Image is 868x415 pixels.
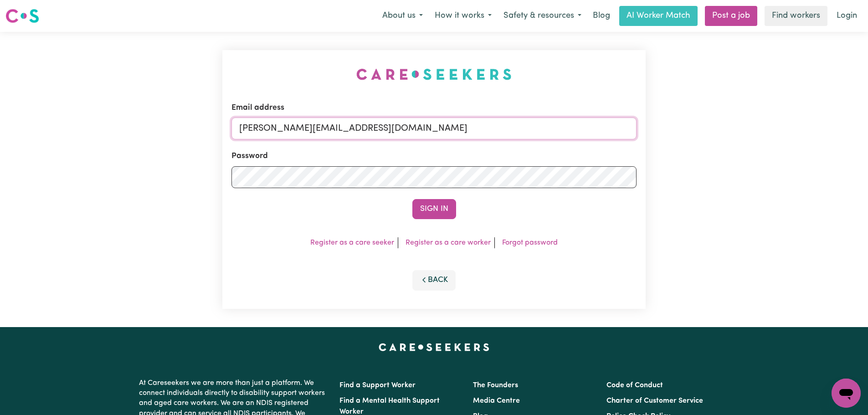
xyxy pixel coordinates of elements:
[473,382,518,389] a: The Founders
[231,150,268,162] label: Password
[412,270,456,290] button: Back
[498,6,587,26] button: Safety & resources
[429,6,498,26] button: How it works
[473,397,520,405] a: Media Centre
[831,6,863,26] a: Login
[832,379,861,408] iframe: Button to launch messaging window
[231,118,637,139] input: Email address
[619,6,698,26] a: AI Worker Match
[765,6,827,26] a: Find workers
[502,239,558,246] a: Forgot password
[339,382,416,389] a: Find a Support Worker
[310,239,394,246] a: Register as a care seeker
[412,199,456,219] button: Sign In
[376,6,429,26] button: About us
[606,397,703,405] a: Charter of Customer Service
[231,102,284,114] label: Email address
[587,6,616,26] a: Blog
[5,8,39,24] img: Careseekers logo
[379,343,489,351] a: Careseekers home page
[705,6,757,26] a: Post a job
[606,382,663,389] a: Code of Conduct
[406,239,491,246] a: Register as a care worker
[5,5,39,26] a: Careseekers logo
